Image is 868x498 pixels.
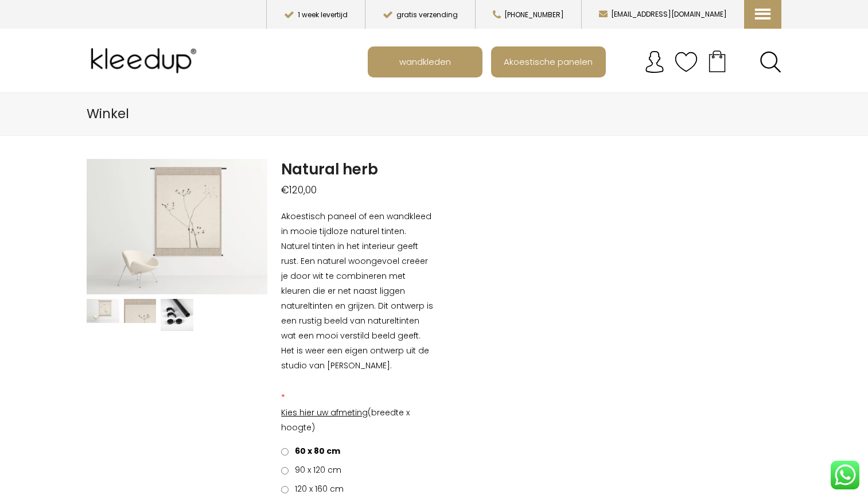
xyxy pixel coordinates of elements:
[643,50,666,73] img: account.svg
[393,50,457,72] span: wandkleden
[291,464,341,476] span: 90 x 120 cm
[281,183,289,197] span: €
[161,299,193,332] img: Natural herb - Afbeelding 3
[281,407,368,418] span: Kies hier uw afmeting
[760,51,781,73] a: Search
[281,467,289,474] input: 90 x 120 cm
[369,48,481,76] a: wandkleden
[87,104,129,123] span: Winkel
[281,448,289,456] input: 60 x 80 cm
[281,209,434,373] p: Akoestisch paneel of een wandkleed in mooie tijdloze naturel tinten. Naturel tinten in het interi...
[497,50,599,72] span: Akoestische panelen
[698,46,737,75] a: Your cart
[87,299,119,323] img: Natural herb
[281,486,289,493] input: 120 x 160 cm
[291,483,344,495] span: 120 x 160 cm
[281,405,434,435] p: (breedte x hoogte)
[281,183,317,197] bdi: 120,00
[368,46,790,77] nav: Main menu
[281,159,434,180] h1: Natural herb
[675,50,698,73] img: verlanglijstje.svg
[291,445,340,457] span: 60 x 80 cm
[124,299,157,323] img: Natural herb - Afbeelding 2
[87,38,205,84] img: Kleedup
[492,48,605,76] a: Akoestische panelen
